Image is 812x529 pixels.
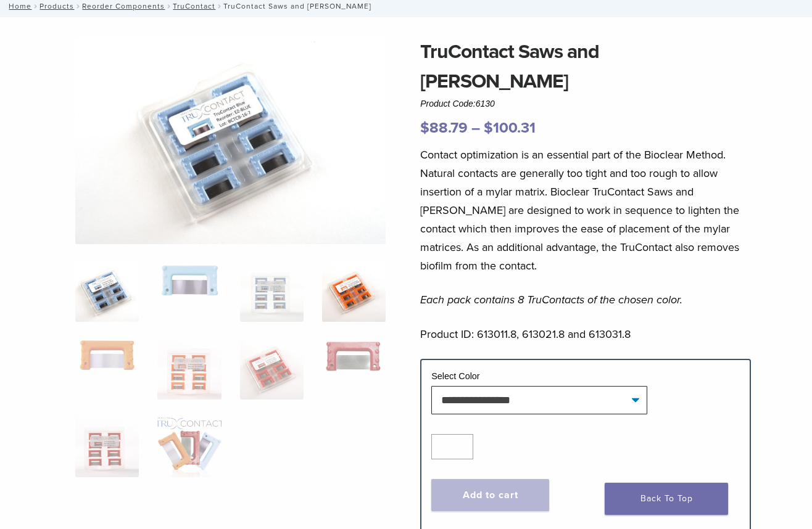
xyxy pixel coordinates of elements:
span: Product Code: [420,99,495,109]
img: TruContact Saws and Sanders - Image 7 [240,338,304,400]
span: / [165,3,173,9]
bdi: 88.79 [420,119,468,137]
img: TruContact Saws and Sanders - Image 5 [75,338,139,373]
span: $ [484,119,493,137]
span: / [74,3,82,9]
img: TruContact Saws and Sanders - Image 4 [322,260,386,322]
span: – [471,119,480,137]
img: TruContact Saws and Sanders - Image 2 [157,260,221,299]
p: Contact optimization is an essential part of the Bioclear Method. Natural contacts are generally ... [420,146,751,275]
img: TruContact Saws and Sanders - Image 9 [75,416,139,477]
span: / [31,3,39,9]
img: TruContact Saws and Sanders - Image 6 [157,338,221,400]
img: TruContact-Blue-2-324x324.jpg [75,260,139,322]
span: 6130 [476,99,495,109]
h1: TruContact Saws and [PERSON_NAME] [420,37,751,96]
img: TruContact Saws and Sanders - Image 8 [322,338,386,375]
button: Add to cart [431,479,549,511]
a: TruContact [173,2,215,10]
img: TruContact Saws and Sanders - Image 10 [157,416,221,477]
img: TruContact-Blue-2 [75,37,386,244]
bdi: 100.31 [484,119,536,137]
a: Products [39,2,74,10]
span: / [215,3,223,9]
p: Product ID: 613011.8, 613021.8 and 613031.8 [420,325,751,343]
span: $ [420,119,429,137]
a: Reorder Components [82,2,165,10]
em: Each pack contains 8 TruContacts of the chosen color. [420,293,682,306]
img: TruContact Saws and Sanders - Image 3 [240,260,304,322]
label: Select Color [431,371,479,381]
a: Back To Top [605,483,728,515]
a: Home [5,2,31,10]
